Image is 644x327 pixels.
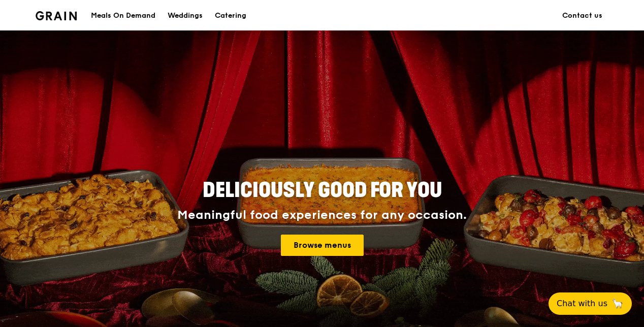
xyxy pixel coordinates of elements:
[549,292,632,315] button: Chat with us🦙
[139,208,505,222] div: Meaningful food experiences for any occasion.
[91,1,155,31] div: Meals On Demand
[281,235,364,256] a: Browse menus
[556,1,608,31] a: Contact us
[203,178,442,203] span: Deliciously good for you
[168,1,203,31] div: Weddings
[557,298,607,310] span: Chat with us
[215,1,246,31] div: Catering
[611,298,624,310] span: 🦙
[36,11,77,20] img: Grain
[209,1,252,31] a: Catering
[162,1,209,31] a: Weddings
